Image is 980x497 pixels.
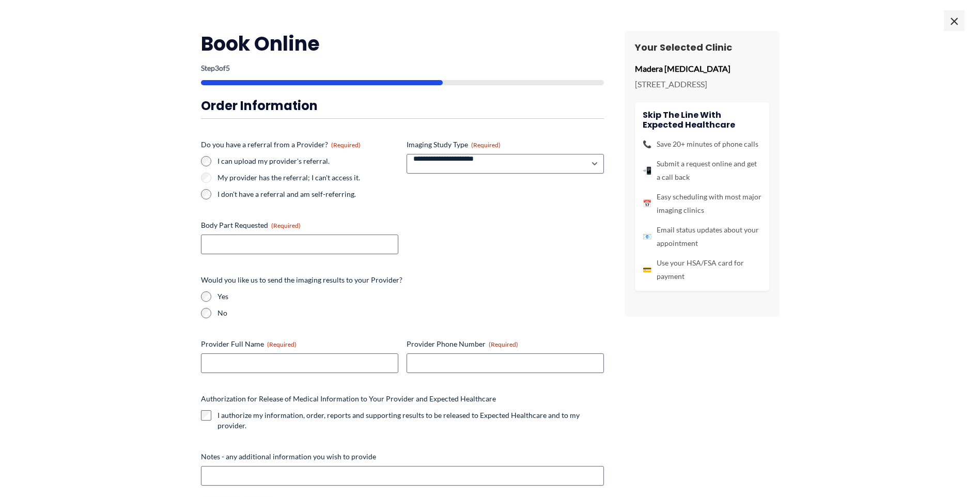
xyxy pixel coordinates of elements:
label: No [217,308,604,318]
li: Save 20+ minutes of phone calls [643,137,761,151]
li: Email status updates about your appointment [643,223,761,250]
span: (Required) [271,222,301,229]
span: 📞 [643,137,651,151]
h3: Your Selected Clinic [635,41,769,53]
p: [STREET_ADDRESS] [635,76,769,92]
label: My provider has the referral; I can't access it. [217,173,398,183]
label: Notes - any additional information you wish to provide [201,452,604,462]
h4: Skip the line with Expected Healthcare [643,110,761,130]
label: I authorize my information, order, reports and supporting results to be released to Expected Heal... [217,410,604,431]
legend: Would you like us to send the imaging results to your Provider? [201,275,402,285]
span: (Required) [331,141,361,149]
label: Imaging Study Type [407,139,604,150]
span: (Required) [489,340,518,348]
span: (Required) [471,141,501,149]
p: Step of [201,65,604,72]
span: (Required) [267,340,297,348]
h2: Book Online [201,31,604,56]
span: × [944,10,965,31]
span: 3 [215,64,219,72]
label: I can upload my provider's referral. [217,156,398,166]
p: Madera [MEDICAL_DATA] [635,61,769,76]
span: 📧 [643,230,651,243]
li: Easy scheduling with most major imaging clinics [643,190,761,217]
span: 5 [226,64,230,72]
label: Body Part Requested [201,220,398,230]
span: 📅 [643,197,651,210]
legend: Authorization for Release of Medical Information to Your Provider and Expected Healthcare [201,394,496,404]
li: Submit a request online and get a call back [643,157,761,184]
span: 💳 [643,263,651,276]
li: Use your HSA/FSA card for payment [643,256,761,283]
label: I don't have a referral and am self-referring. [217,189,398,199]
legend: Do you have a referral from a Provider? [201,139,361,150]
label: Provider Full Name [201,339,398,349]
label: Provider Phone Number [407,339,604,349]
h3: Order Information [201,98,604,114]
label: Yes [217,291,604,302]
span: 📲 [643,164,651,177]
